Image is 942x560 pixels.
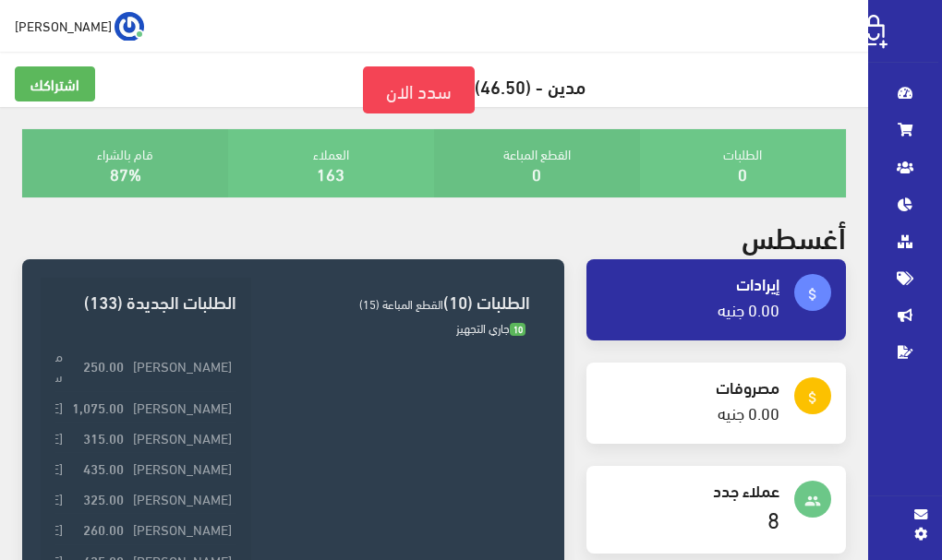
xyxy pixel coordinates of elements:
h3: الطلبات الجديدة (133) [55,292,236,310]
strong: 1,075.00 [72,397,124,417]
h3: الطلبات (10) [266,292,531,310]
a: 0.00 جنيه [718,397,779,427]
div: الطلبات [640,129,846,197]
h4: عملاء جدد [601,481,779,499]
strong: 325.00 [83,488,124,508]
h4: مصروفات [601,377,779,396]
a: 0 [532,158,541,188]
div: القطع المباعة [434,129,640,197]
a: 0 [738,158,747,188]
td: [PERSON_NAME] [128,391,236,422]
a: اشتراكك [15,66,95,101]
div: قام بالشراء [22,129,228,197]
strong: 435.00 [83,458,124,478]
span: القطع المباعة (15) [359,292,443,315]
h2: أغسطس [742,220,846,252]
span: [PERSON_NAME] [15,14,112,37]
span: 10 [510,323,526,337]
i: attach_money [804,389,821,406]
a: سدد الان [363,66,475,113]
a: 8 [767,498,779,538]
h4: إيرادات [601,274,779,292]
strong: 315.00 [83,427,124,447]
td: [PERSON_NAME] [128,514,236,544]
img: ... [115,12,144,42]
td: [PERSON_NAME] [128,340,236,391]
i: attach_money [804,286,821,303]
td: [PERSON_NAME] [128,422,236,452]
td: [PERSON_NAME] [128,452,236,483]
a: ... [PERSON_NAME] [15,11,144,41]
span: جاري التجهيز [456,316,526,339]
a: 0.00 جنيه [718,293,779,324]
td: [PERSON_NAME] [128,483,236,514]
i: people [804,493,821,509]
a: 87% [110,158,141,188]
a: 163 [317,158,344,188]
div: العملاء [228,129,434,197]
h5: مدين - (46.50) [15,66,853,113]
strong: 260.00 [83,518,124,539]
strong: 250.00 [83,355,124,375]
